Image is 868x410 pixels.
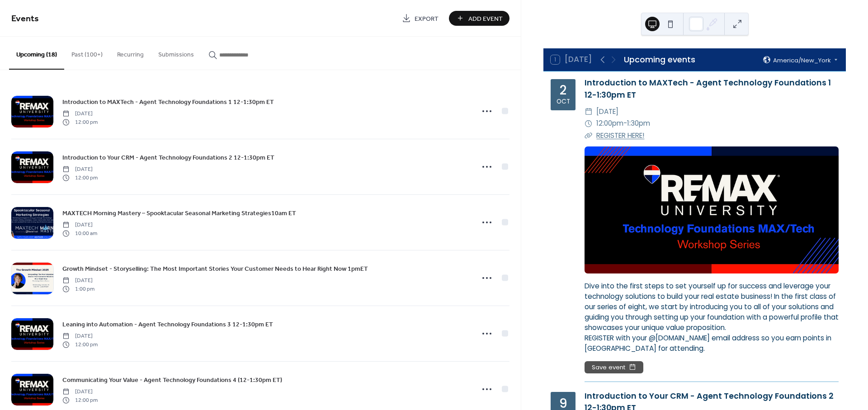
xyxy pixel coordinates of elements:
div: Oct [557,99,570,105]
div: ​ [585,106,593,118]
span: 10:00 am [62,229,97,237]
div: ​ [585,118,593,129]
a: MAXTECH Morning Mastery – Spooktacular Seasonal Marketing Strategies10am ET [62,208,296,218]
span: 12:00 pm [62,118,98,126]
span: Leaning into Automation - Agent Technology Foundations 3 12-1:30pm ET [62,320,273,330]
span: MAXTECH Morning Mastery – Spooktacular Seasonal Marketing Strategies10am ET [62,209,296,218]
span: 1:00 pm [62,285,94,293]
span: [DATE] [62,277,94,285]
span: 12:00pm [596,118,623,129]
a: Communicating Your Value - Agent Technology Foundations 4 (12-1:30pm ET) [62,375,282,385]
div: Upcoming events [624,54,695,66]
button: Recurring [110,37,151,69]
button: Upcoming (18) [9,37,64,70]
span: [DATE] [62,165,98,174]
span: [DATE] [62,388,98,396]
a: Growth Mindset - Storyselling: The Most Important Stories Your Customer Needs to Hear Right Now 1... [62,264,368,274]
span: [DATE] [62,221,97,229]
a: Introduction to Your CRM - Agent Technology Foundations 2 12-1:30pm ET [62,152,274,163]
span: Introduction to MAXTech - Agent Technology Foundations 1 12-1:30pm ET [62,98,274,107]
span: - [623,118,627,129]
span: Export [415,14,439,24]
a: Export [395,11,445,26]
span: Introduction to Your CRM - Agent Technology Foundations 2 12-1:30pm ET [62,153,274,163]
a: REGISTER HERE! [596,131,644,140]
div: 9 [559,397,567,410]
span: 1:30pm [627,118,650,129]
span: 12:00 pm [62,340,98,349]
span: Communicating Your Value - Agent Technology Foundations 4 (12-1:30pm ET) [62,376,282,385]
a: Introduction to MAXTech - Agent Technology Foundations 1 12-1:30pm ET [62,97,274,107]
button: Add Event [449,11,509,26]
button: Save event [585,361,643,374]
span: [DATE] [596,106,618,118]
span: 12:00 pm [62,396,98,404]
span: America/New_York [773,57,831,63]
span: Growth Mindset - Storyselling: The Most Important Stories Your Customer Needs to Hear Right Now 1... [62,264,368,274]
a: Introduction to MAXTech - Agent Technology Foundations 1 12-1:30pm ET [585,77,831,100]
button: Past (100+) [64,37,110,69]
div: 2 [560,84,566,97]
span: [DATE] [62,332,98,340]
button: Submissions [151,37,201,69]
span: Add Event [468,14,503,24]
span: [DATE] [62,110,98,118]
div: Dive into the first steps to set yourself up for success and leverage your technology solutions t... [585,281,839,354]
div: ​ [585,130,593,141]
span: 12:00 pm [62,174,98,182]
span: Events [11,10,39,28]
a: Leaning into Automation - Agent Technology Foundations 3 12-1:30pm ET [62,319,273,330]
